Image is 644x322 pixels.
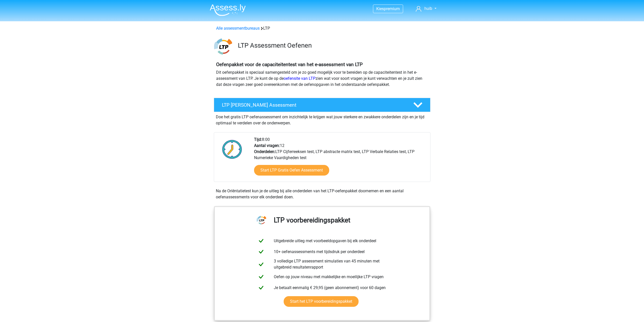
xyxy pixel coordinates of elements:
b: Oefenpakket voor de capaciteitentest van het e-assessment van LTP [216,62,363,67]
span: huib [424,6,432,11]
img: Assessly [210,4,246,16]
b: Aantal vragen: [254,143,280,148]
img: ltp.png [214,37,232,55]
b: Onderdelen: [254,149,275,154]
p: Dit oefenpakket is speciaal samengesteld om je zo goed mogelijk voor te bereiden op de capaciteit... [216,69,428,88]
a: oefensite van LTP [284,76,316,81]
a: Start het LTP voorbereidingspakket [284,296,359,307]
img: Klok [219,137,245,162]
a: huib [414,6,438,12]
div: 8:00 12 LTP Cijferreeksen test, LTP abstracte matrix test, LTP Verbale Relaties test, LTP Numerie... [250,137,430,182]
div: Doe het gratis LTP oefenassessment om inzichtelijk te krijgen wat jouw sterkere en zwakkere onder... [214,112,430,126]
a: Kiespremium [373,5,403,12]
h4: LTP [PERSON_NAME] Assessment [222,102,405,108]
a: LTP [PERSON_NAME] Assessment [212,98,432,112]
div: LTP [214,25,430,31]
a: Start LTP Gratis Oefen Assessment [254,165,329,176]
h3: LTP Assessment Oefenen [238,42,426,49]
span: Kies [376,6,384,11]
div: Na de Oriëntatietest kun je de uitleg bij alle onderdelen van het LTP-oefenpakket doornemen en ee... [214,188,430,200]
a: Alle assessmentbureaus [216,26,260,31]
span: premium [384,6,400,11]
b: Tijd: [254,137,262,142]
